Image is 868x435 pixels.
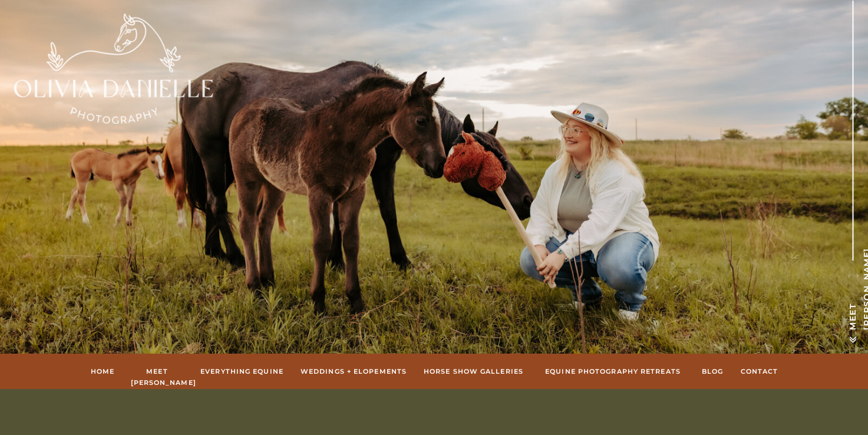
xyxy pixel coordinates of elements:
a: Home [90,366,115,377]
a: hORSE sHOW gALLERIES [422,366,526,377]
a: Meet [PERSON_NAME] [131,366,184,377]
a: Equine Photography Retreats [541,366,685,377]
a: Blog [701,366,725,377]
a: Everything Equine [199,366,285,377]
p: Meet [PERSON_NAME] [846,264,860,330]
a: Weddings + Elopements [301,366,407,377]
a: Contact [740,366,779,377]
